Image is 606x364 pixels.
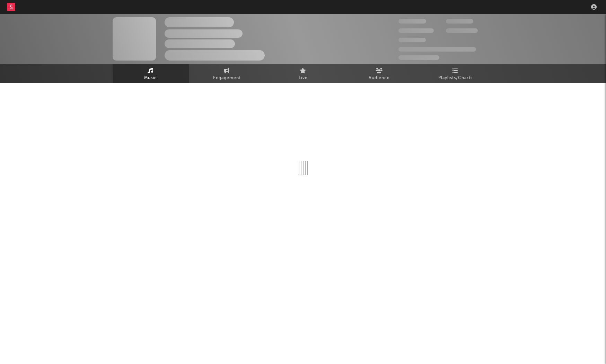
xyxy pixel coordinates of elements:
[398,47,476,52] span: 50,000,000 Monthly Listeners
[113,64,189,83] a: Music
[398,55,439,60] span: Jump Score: 85.0
[398,28,434,33] span: 50,000,000
[341,64,418,83] a: Audience
[144,74,157,82] span: Music
[299,74,308,82] span: Live
[446,28,478,33] span: 1,000,000
[446,19,473,24] span: 100,000
[265,64,341,83] a: Live
[189,64,265,83] a: Engagement
[213,74,241,82] span: Engagement
[418,64,494,83] a: Playlists/Charts
[369,74,390,82] span: Audience
[398,19,426,24] span: 300,000
[398,38,426,42] span: 100,000
[438,74,473,82] span: Playlists/Charts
